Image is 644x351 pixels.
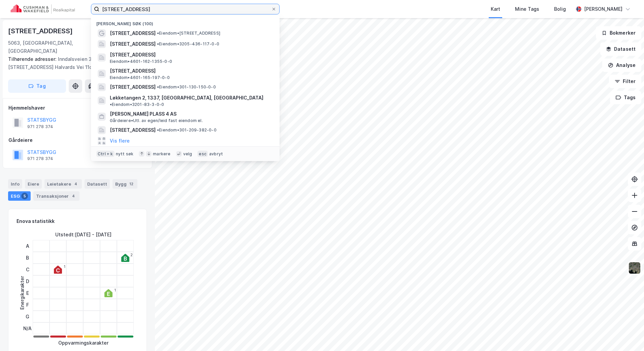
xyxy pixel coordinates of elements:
[17,217,55,225] div: Enova statistikk
[112,179,137,189] div: Bygg
[23,287,32,299] div: E
[110,126,156,134] span: [STREET_ADDRESS]
[8,55,141,71] div: Inndalsveien 30, [STREET_ADDRESS] Halvards Vei 11c
[110,29,156,37] span: [STREET_ADDRESS]
[157,84,216,90] span: Eiendom • 301-130-150-0-0
[91,16,280,28] div: [PERSON_NAME] søk (100)
[157,31,220,36] span: Eiendom • [STREET_ADDRESS]
[23,240,32,252] div: A
[610,319,644,351] div: Kontrollprogram for chat
[27,124,53,129] div: 971 278 374
[515,5,539,13] div: Mine Tags
[110,59,172,64] span: Eiendom • 4601-162-1355-0-0
[11,4,75,14] img: cushman-wakefield-realkapital-logo.202ea83816669bd177139c58696a8fa1.svg
[110,67,271,75] span: [STREET_ADDRESS]
[23,299,32,311] div: F
[596,26,641,40] button: Bokmerker
[157,84,159,89] span: •
[23,275,32,287] div: D
[110,110,271,118] span: [PERSON_NAME] PLASS 4 AS
[610,91,641,104] button: Tags
[110,51,271,59] span: [STREET_ADDRESS]
[8,39,110,55] div: 5063, [GEOGRAPHIC_DATA], [GEOGRAPHIC_DATA]
[23,264,32,275] div: C
[23,311,32,322] div: G
[44,179,82,189] div: Leietakere
[209,151,223,157] div: avbryt
[8,136,147,144] div: Gårdeiere
[27,156,53,161] div: 971 278 374
[554,5,566,13] div: Bolig
[628,262,641,274] img: 9k=
[183,151,192,157] div: velg
[110,137,130,145] button: Vis flere
[110,118,203,123] span: Gårdeiere • Utl. av egen/leid fast eiendom el.
[25,179,42,189] div: Eiere
[58,339,108,347] div: Oppvarmingskarakter
[609,75,641,88] button: Filter
[600,42,641,56] button: Datasett
[64,265,65,269] div: 1
[55,231,111,239] div: Utstedt : [DATE] - [DATE]
[8,179,22,189] div: Info
[23,322,32,334] div: N/A
[99,4,271,14] input: Søk på adresse, matrikkel, gårdeiere, leietakere eller personer
[491,5,500,13] div: Kart
[584,5,622,13] div: [PERSON_NAME]
[157,127,217,133] span: Eiendom • 301-209-382-0-0
[23,252,32,264] div: B
[72,181,79,187] div: 4
[8,104,147,112] div: Hjemmelshaver
[157,41,159,46] span: •
[21,193,28,199] div: 5
[128,181,135,187] div: 12
[33,191,79,201] div: Transaksjoner
[197,151,208,157] div: esc
[157,31,159,36] span: •
[157,127,159,132] span: •
[110,75,170,80] span: Eiendom • 4601-165-197-0-0
[157,41,219,47] span: Eiendom • 3205-436-117-0-0
[114,288,116,292] div: 1
[110,102,112,107] span: •
[18,276,26,310] div: Energikarakter
[8,191,31,201] div: ESG
[130,253,133,257] div: 2
[110,94,263,102] span: Løkketangen 2, 1337, [GEOGRAPHIC_DATA], [GEOGRAPHIC_DATA]
[8,56,58,62] span: Tilhørende adresser:
[610,319,644,351] iframe: Chat Widget
[70,193,77,199] div: 4
[116,151,134,157] div: nytt søk
[602,58,641,72] button: Analyse
[85,179,110,189] div: Datasett
[110,83,156,91] span: [STREET_ADDRESS]
[110,40,156,48] span: [STREET_ADDRESS]
[110,102,164,107] span: Eiendom • 3201-83-3-0-0
[153,151,170,157] div: markere
[8,79,66,93] button: Tag
[8,26,74,36] div: [STREET_ADDRESS]
[96,151,115,157] div: Ctrl + k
